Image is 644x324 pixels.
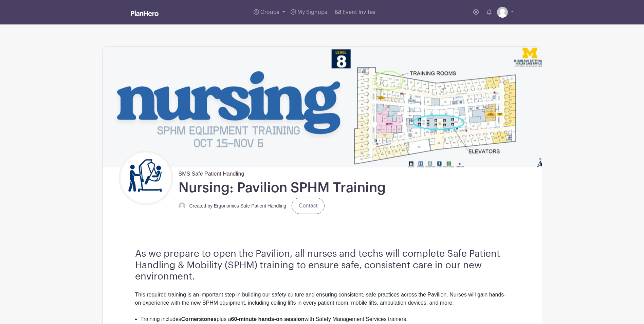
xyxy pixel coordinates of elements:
[292,198,325,214] a: Contact
[260,10,279,15] span: Groups
[141,315,509,323] li: Training includes plus a with Safety Management Services trainers.
[121,152,171,203] img: Untitled%20design.png
[179,179,386,196] h1: Nursing: Pavilion SPHM Training
[297,10,327,15] span: My Signups
[135,291,509,315] div: This required training is an important step in building our safety culture and ensuring consisten...
[343,10,375,15] span: Event Invites
[179,202,185,209] img: default-ce2991bfa6775e67f084385cd625a349d9dcbb7a52a09fb2fda1e96e2d18dcdb.png
[179,167,244,178] span: SMS Safe Patient Handling
[231,316,305,322] strong: 60-minute hands-on session
[131,11,159,16] img: logo_white-6c42ec7e38ccf1d336a20a19083b03d10ae64f83f12c07503d8b9e83406b4c7d.svg
[497,7,508,18] img: default-ce2991bfa6775e67f084385cd625a349d9dcbb7a52a09fb2fda1e96e2d18dcdb.png
[189,203,287,209] small: Created by Ergonomics Safe Patient Handling
[181,316,217,322] strong: Cornerstones
[103,47,542,167] img: event_banner_9715.png
[135,248,509,283] h3: As we prepare to open the Pavilion, all nurses and techs will complete Safe Patient Handling & Mo...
